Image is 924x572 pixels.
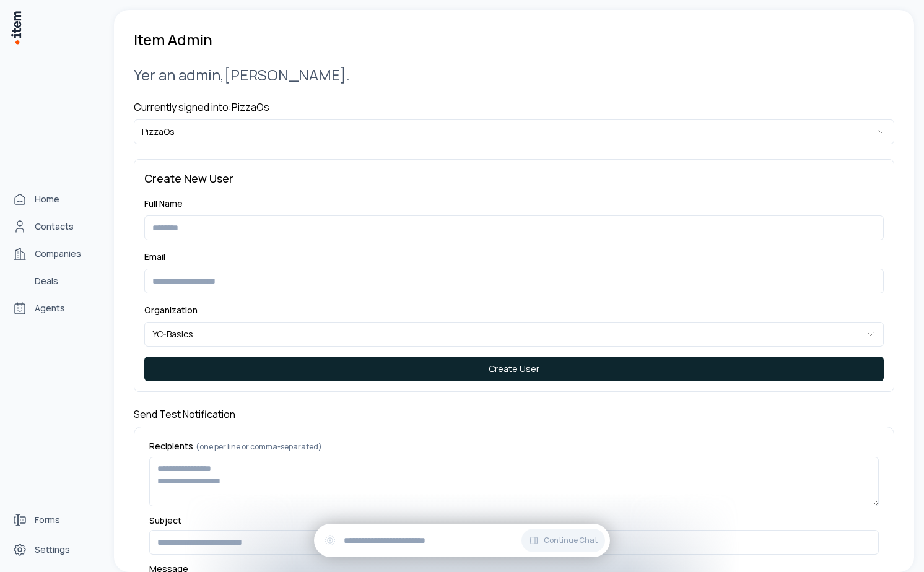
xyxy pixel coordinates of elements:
span: Forms [35,514,60,526]
label: Organization [144,304,198,316]
label: Email [144,251,165,262]
button: Continue Chat [521,529,605,552]
h2: Yer an admin, [PERSON_NAME] . [134,64,894,85]
a: Home [7,187,102,212]
img: Item Brain Logo [10,10,22,45]
span: Deals [35,275,58,287]
h4: Send Test Notification [134,407,894,422]
div: Continue Chat [314,524,610,557]
a: Contacts [7,214,102,239]
button: Create User [144,357,884,381]
span: Agents [35,302,65,314]
h1: Item Admin [134,30,212,50]
label: Full Name [144,197,183,209]
span: Settings [35,544,70,556]
h4: Currently signed into: PizzaOs [134,100,894,115]
span: Companies [35,248,81,260]
span: Home [35,193,59,206]
a: Agents [7,296,102,321]
span: Contacts [35,220,74,233]
a: Settings [7,537,102,562]
span: (one per line or comma-separated) [196,441,322,452]
a: Companies [7,241,102,266]
span: Continue Chat [544,535,598,545]
label: Subject [149,516,879,525]
a: Forms [7,508,102,532]
a: deals [7,269,102,293]
label: Recipients [149,442,879,452]
h3: Create New User [144,170,884,187]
